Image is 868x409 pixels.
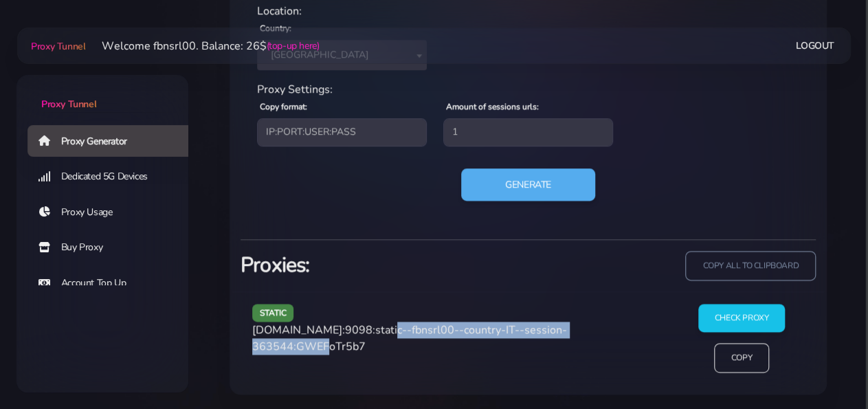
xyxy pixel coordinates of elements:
[801,342,851,392] iframe: Webchat Widget
[249,81,808,98] div: Proxy Settings:
[27,267,199,299] a: Account Top Up
[27,232,199,263] a: Buy Proxy
[266,38,319,53] a: (top-up here)
[27,161,199,192] a: Dedicated 5G Devices
[249,3,808,19] div: Location:
[714,343,769,373] input: Copy
[27,197,199,228] a: Proxy Usage
[260,22,291,34] label: Country:
[446,100,539,113] label: Amount of sessions urls:
[28,35,85,57] a: Proxy Tunnel
[85,38,319,54] li: Welcome fbnsrl00. Balance: 26$
[796,33,834,58] a: Logout
[27,125,199,157] a: Proxy Generator
[461,168,595,201] button: Generate
[260,100,307,113] label: Copy format:
[698,304,786,332] input: Check Proxy
[252,322,567,354] span: [DOMAIN_NAME]:9098:static--fbnsrl00--country-IT--session-363544:GWEFoTr5b7
[685,251,816,280] input: copy all to clipboard
[31,40,85,53] span: Proxy Tunnel
[241,251,520,279] h3: Proxies:
[252,304,294,321] span: static
[16,75,188,111] a: Proxy Tunnel
[41,98,96,111] span: Proxy Tunnel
